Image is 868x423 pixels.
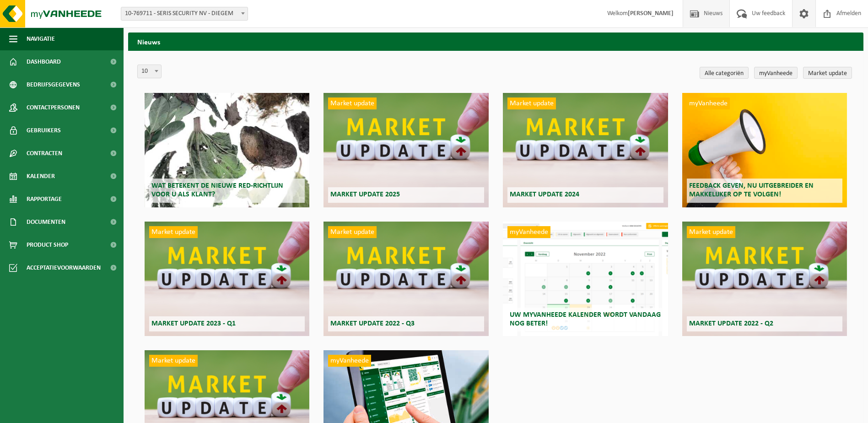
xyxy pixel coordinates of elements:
[510,311,661,327] span: Uw myVanheede kalender wordt vandaag nog beter!
[682,93,847,207] a: myVanheede Feedback geven, nu uitgebreider en makkelijker op te volgen!
[27,119,61,142] span: Gebruikers
[330,320,415,327] span: Market update 2022 - Q3
[628,10,674,17] strong: [PERSON_NAME]
[27,50,61,73] span: Dashboard
[328,355,371,367] span: myVanheede
[754,67,798,79] a: myVanheede
[507,226,550,238] span: myVanheede
[687,98,730,109] span: myVanheede
[328,98,377,109] span: Market update
[27,233,68,256] span: Product Shop
[323,93,488,207] a: Market update Market update 2025
[128,33,863,50] h2: Nieuws
[27,165,55,188] span: Kalender
[328,226,377,238] span: Market update
[510,191,579,198] span: Market update 2024
[151,182,283,198] span: Wat betekent de nieuwe RED-richtlijn voor u als klant?
[27,256,101,279] span: Acceptatievoorwaarden
[323,222,488,336] a: Market update Market update 2022 - Q3
[330,191,400,198] span: Market update 2025
[689,320,773,327] span: Market update 2022 - Q2
[151,320,236,327] span: Market update 2023 - Q1
[27,188,62,211] span: Rapportage
[682,222,847,336] a: Market update Market update 2022 - Q2
[507,98,556,109] span: Market update
[27,96,80,119] span: Contactpersonen
[27,142,62,165] span: Contracten
[138,65,161,78] span: 10
[145,93,309,207] a: Wat betekent de nieuwe RED-richtlijn voor u als klant?
[149,355,198,367] span: Market update
[803,67,852,79] a: Market update
[145,222,309,336] a: Market update Market update 2023 - Q1
[687,226,735,238] span: Market update
[503,93,668,207] a: Market update Market update 2024
[149,226,198,238] span: Market update
[121,7,248,20] span: 10-769711 - SERIS SECURITY NV - DIEGEM
[27,211,65,233] span: Documenten
[700,67,749,79] a: Alle categoriën
[27,27,55,50] span: Navigatie
[503,222,668,336] a: myVanheede Uw myVanheede kalender wordt vandaag nog beter!
[689,182,814,198] span: Feedback geven, nu uitgebreider en makkelijker op te volgen!
[121,7,248,21] span: 10-769711 - SERIS SECURITY NV - DIEGEM
[27,73,80,96] span: Bedrijfsgegevens
[137,65,162,78] span: 10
